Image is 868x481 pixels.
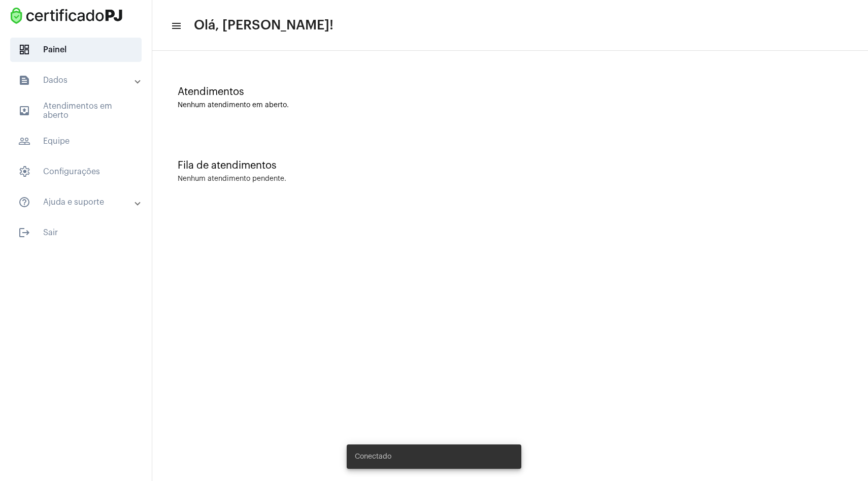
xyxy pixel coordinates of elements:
[10,159,142,184] span: Configurações
[178,160,843,171] div: Fila de atendimentos
[10,38,142,62] span: Painel
[18,166,30,178] span: sidenav icon
[18,44,30,56] span: sidenav icon
[178,102,843,109] div: Nenhum atendimento em aberto.
[355,452,391,462] span: Conectado
[18,105,30,117] mat-icon: sidenav icon
[178,86,843,98] div: Atendimentos
[18,74,30,86] mat-icon: sidenav icon
[18,135,30,147] mat-icon: sidenav icon
[18,196,136,208] mat-panel-title: Ajuda e suporte
[178,175,286,183] div: Nenhum atendimento pendente.
[6,68,152,92] mat-expansion-panel-header: sidenav iconDados
[8,5,125,26] img: fba4626d-73b5-6c3e-879c-9397d3eee438.png
[171,20,181,32] mat-icon: sidenav icon
[6,190,152,214] mat-expansion-panel-header: sidenav iconAjuda e suporte
[18,227,30,239] mat-icon: sidenav icon
[10,99,142,123] span: Atendimentos em aberto
[10,129,142,153] span: Equipe
[18,196,30,208] mat-icon: sidenav icon
[18,74,136,86] mat-panel-title: Dados
[194,17,333,34] span: Olá, [PERSON_NAME]!
[10,220,142,245] span: Sair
